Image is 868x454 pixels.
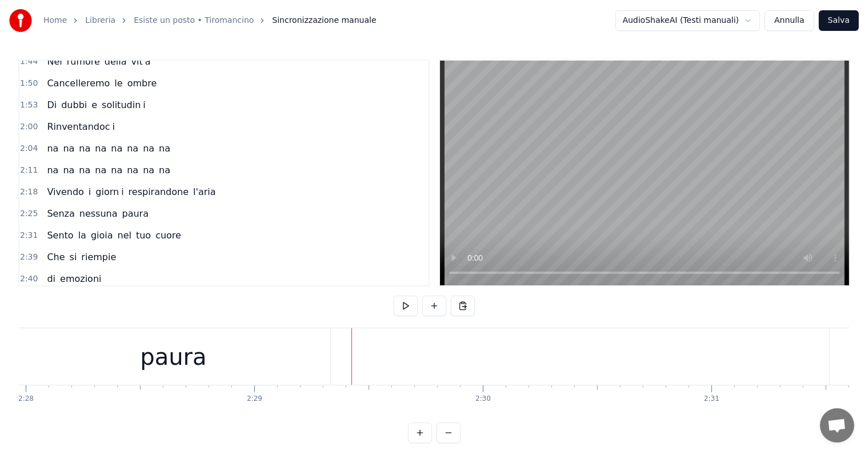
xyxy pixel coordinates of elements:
span: 2:25 [20,208,38,220]
span: ombre [126,77,158,90]
span: i [120,185,125,198]
span: 1:44 [20,56,38,67]
span: Che [46,250,66,264]
span: na [78,164,91,177]
span: 2:11 [20,165,38,176]
span: na [94,164,107,177]
span: a [144,55,152,68]
span: na [142,142,155,155]
span: dubbi [60,98,88,111]
span: na [46,142,59,155]
span: Senza [46,207,75,220]
span: rumore [66,55,101,68]
img: youka [9,9,32,32]
span: i [111,120,116,133]
span: di [46,272,57,285]
span: emozioni [59,272,102,285]
span: na [110,164,123,177]
span: della [103,55,128,68]
span: na [126,142,139,155]
span: Sincronizzazione manuale [272,15,376,26]
span: Sento [46,229,74,242]
span: Vivendo [46,185,85,198]
span: gioia [90,229,114,242]
span: na [94,142,107,155]
span: e [90,98,98,111]
span: i [142,98,146,111]
span: 2:18 [20,186,38,198]
div: 2:28 [18,395,34,404]
span: Cancelleremo [46,77,111,90]
div: 2:29 [247,395,262,404]
div: Aprire la chat [820,408,854,443]
span: na [62,142,75,155]
span: na [46,164,59,177]
span: Di [46,98,58,111]
span: si [69,250,78,264]
span: i [87,185,92,198]
div: 2:30 [475,395,491,404]
a: Libreria [85,15,115,26]
span: vit [130,55,144,68]
span: l'aria [192,185,217,198]
span: la [77,229,87,242]
span: na [78,142,91,155]
span: riempie [80,250,117,264]
span: 2:31 [20,230,38,241]
div: paura [140,340,206,374]
span: 1:50 [20,78,38,89]
span: 1:53 [20,99,38,111]
span: paura [121,207,150,220]
span: Rinventandoc [46,120,111,133]
span: 2:39 [20,252,38,263]
span: na [62,164,75,177]
span: 2:40 [20,273,38,285]
a: Home [43,15,67,26]
a: Esiste un posto • Tiromancino [134,15,254,26]
span: na [126,164,139,177]
span: na [158,142,171,155]
nav: breadcrumb [43,15,377,26]
span: le [113,77,123,90]
span: Nel [46,55,63,68]
span: na [158,164,171,177]
button: Salva [819,10,859,31]
span: na [142,164,155,177]
span: cuore [154,229,182,242]
div: 2:31 [704,395,719,404]
span: tuo [135,229,152,242]
span: nel [117,229,133,242]
span: solitudin [101,98,142,111]
span: respirandone [127,185,190,198]
span: 2:04 [20,143,38,154]
span: 2:00 [20,121,38,133]
span: na [110,142,123,155]
span: nessuna [78,207,119,220]
button: Annulla [765,10,814,31]
span: giorn [94,185,120,198]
